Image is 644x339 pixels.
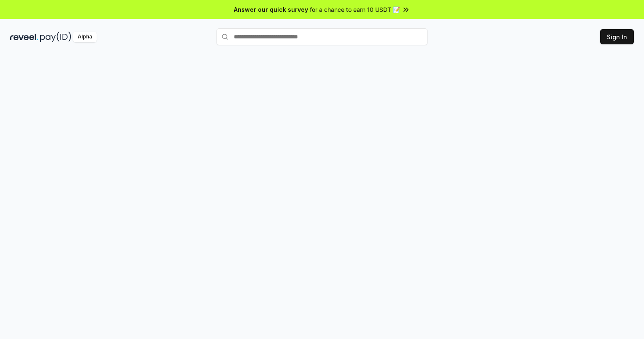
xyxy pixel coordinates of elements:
img: reveel_dark [10,32,38,42]
span: for a chance to earn 10 USDT 📝 [310,5,400,14]
span: Answer our quick survey [234,5,308,14]
button: Sign In [600,29,634,44]
div: Alpha [73,32,97,42]
img: pay_id [40,32,71,42]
